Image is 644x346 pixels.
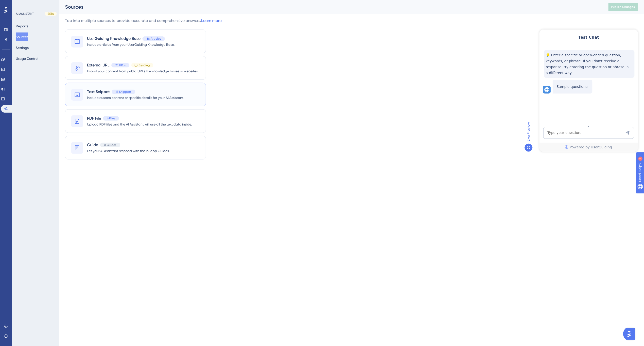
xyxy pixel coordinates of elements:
[16,32,28,41] button: Sources
[116,90,131,94] span: 18 Snippets
[104,143,116,147] span: 0 Guides
[87,148,170,154] span: Let your AI Assistant respond with the in-app Guides.
[526,122,532,141] span: Live Preview
[65,18,222,24] div: Tap into multiple sources to provide accurate and comprehensive answers.
[16,43,29,52] button: Settings
[540,30,638,152] iframe: UserGuiding AI Assistant
[34,2,36,6] div: 1
[65,3,596,10] div: Sources
[16,12,34,16] div: AI ASSISTANT
[146,37,161,41] span: 88 Articles
[12,1,31,7] span: Need Help?
[45,12,57,16] div: BETA
[87,36,140,42] span: UserGuiding Knowledge Base
[87,62,109,68] span: External URL
[623,327,638,341] iframe: UserGuiding AI Assistant Launcher
[87,68,198,74] span: Import your content from public URLs like knowledge bases or websites.
[16,54,38,63] button: Usage Control
[87,42,174,47] span: Include articles from your UserGuiding Knowledge Base.
[201,18,222,23] a: Learn more.
[87,115,101,121] span: PDF File
[87,121,192,127] span: Upload PDF files and the AI Assistant will use all the text data inside.
[139,63,150,67] span: Syncing
[115,63,125,67] span: 23 URLs
[87,95,184,101] span: Include custom content or specific details for your AI Assistant.
[87,89,110,95] span: Text Snippet
[87,142,98,148] span: Guide
[609,3,638,11] button: Publish Changes
[611,5,635,9] span: Publish Changes
[107,116,115,120] span: 6 Files
[16,22,28,31] button: Reports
